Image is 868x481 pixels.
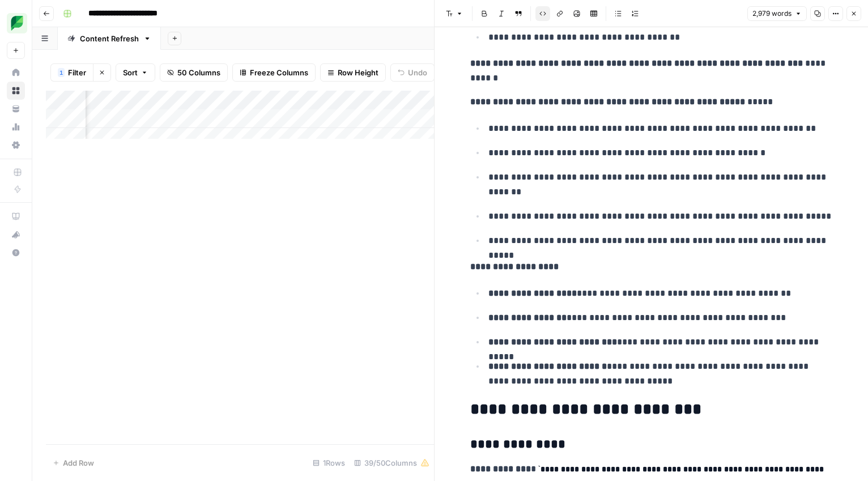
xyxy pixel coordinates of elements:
span: Row Height [338,67,378,78]
a: Your Data [7,100,25,118]
a: Content Refresh [58,27,161,50]
button: 2,979 words [747,6,807,21]
div: 1 Rows [308,454,350,472]
button: Sort [116,63,155,82]
span: 50 Columns [177,67,220,78]
a: Settings [7,136,25,154]
button: Row Height [320,63,386,82]
span: Filter [68,67,86,78]
img: SproutSocial Logo [7,13,27,33]
button: 50 Columns [160,63,228,82]
div: 39/50 Columns [350,454,434,472]
button: 1Filter [50,63,93,82]
button: Undo [390,63,435,82]
a: AirOps Academy [7,207,25,225]
span: 1 [59,68,63,77]
div: Content Refresh [80,33,139,44]
button: Add Row [46,454,101,472]
div: 1 [58,68,65,77]
a: Home [7,63,25,82]
button: Workspace: SproutSocial [7,9,25,37]
button: Help + Support [7,244,25,262]
span: Freeze Columns [250,67,308,78]
a: Usage [7,118,25,136]
span: Undo [408,67,427,78]
button: What's new? [7,225,25,244]
span: Sort [123,67,138,78]
div: What's new? [7,226,24,243]
a: Browse [7,82,25,100]
span: 2,979 words [752,8,792,19]
span: Add Row [63,457,94,469]
button: Freeze Columns [232,63,316,82]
